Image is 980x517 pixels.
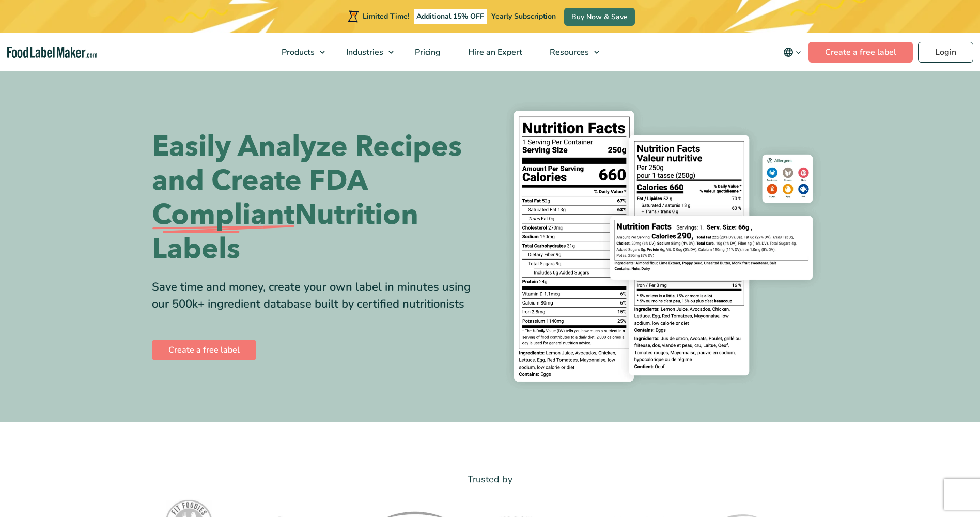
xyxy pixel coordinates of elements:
a: Hire an Expert [455,33,534,71]
span: Pricing [412,47,442,58]
span: Additional 15% OFF [414,9,487,24]
span: Compliant [152,198,294,232]
a: Buy Now & Save [564,8,635,26]
span: Resources [547,47,590,58]
span: Products [278,47,316,58]
a: Pricing [401,33,452,71]
a: Create a free label [808,42,913,63]
h1: Easily Analyze Recipes and Create FDA Nutrition Labels [152,130,483,266]
span: Yearly Subscription [491,11,556,21]
p: Trusted by [152,472,829,487]
div: Save time and money, create your own label in minutes using our 500k+ ingredient database built b... [152,279,483,313]
a: Industries [333,33,399,71]
a: Resources [536,33,604,71]
a: Create a free label [152,340,256,360]
span: Industries [343,47,384,58]
a: Products [268,33,330,71]
span: Limited Time! [363,11,409,21]
span: Hire an Expert [465,47,523,58]
a: Login [918,42,973,63]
